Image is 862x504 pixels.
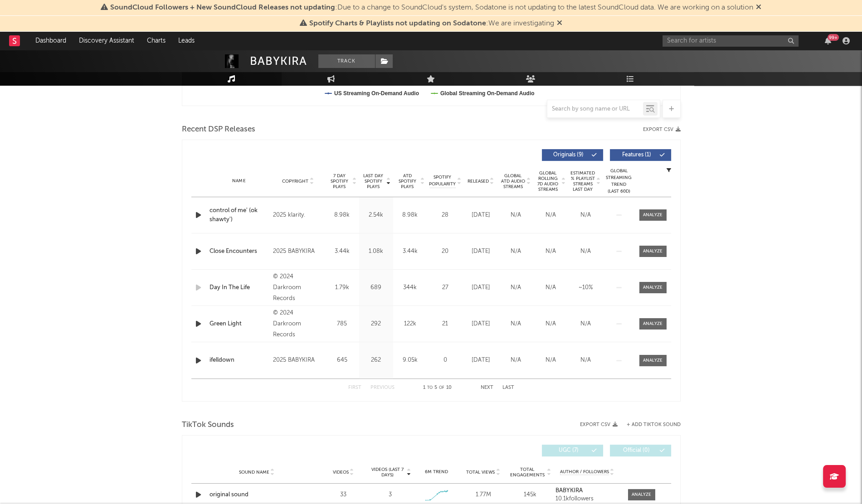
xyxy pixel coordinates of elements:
a: original sound [209,490,304,499]
div: 3.44k [327,247,357,256]
span: Estimated % Playlist Streams Last Day [570,170,595,192]
div: N/A [536,356,566,365]
div: [DATE] [466,356,496,365]
a: Day In The Life [209,283,269,292]
div: 28 [429,211,461,220]
div: 8.98k [395,211,425,220]
span: Videos [333,470,349,475]
a: Green Light [209,320,269,329]
a: ifelldown [209,356,269,365]
div: 6M Trend [415,469,458,475]
div: 122k [395,320,425,329]
a: Leads [172,32,201,50]
span: : We are investigating [309,20,554,27]
button: Export CSV [580,422,618,427]
div: N/A [501,356,531,365]
a: Discovery Assistant [73,32,141,50]
div: © 2024 Darkroom Records [273,271,322,304]
div: 20 [429,247,461,256]
button: Last [502,385,514,390]
button: First [348,385,361,390]
div: 27 [429,283,461,292]
div: 21 [429,320,461,329]
a: Close Encounters [209,247,269,256]
span: Spotify Popularity [429,174,456,188]
div: 1 5 10 [413,383,463,393]
div: 785 [327,320,357,329]
div: N/A [536,211,566,220]
div: 8.98k [327,211,357,220]
div: 0 [429,356,461,365]
div: 10.1k followers [555,496,618,502]
div: N/A [570,211,601,220]
span: Recent DSP Releases [182,124,255,135]
span: Originals ( 9 ) [548,152,589,158]
span: SoundCloud Followers + New SoundCloud Releases not updating [110,4,335,11]
div: 2025 BABYKIRA [273,355,322,366]
span: Total Views [466,470,495,475]
span: Official ( 0 ) [616,448,657,453]
div: 1.08k [361,247,391,256]
div: 2025 klarity. [273,210,322,221]
div: 3.44k [395,247,425,256]
span: Videos (last 7 days) [369,467,405,478]
span: Spotify Charts & Playlists not updating on Sodatone [309,20,486,27]
div: 645 [327,356,357,365]
button: + Add TikTok Sound [618,422,681,427]
button: Next [481,385,493,390]
div: 344k [395,283,425,292]
span: : Due to a change to SoundCloud's system, Sodatone is not updating to the latest SoundCloud data.... [110,4,753,11]
div: 145k [509,490,551,499]
span: Dismiss [756,4,761,11]
div: [DATE] [466,247,496,256]
input: Search for artists [662,35,799,47]
button: Originals(9) [542,149,603,161]
div: Global Streaming Trend (Last 60D) [605,168,633,195]
div: N/A [501,211,531,220]
div: 2025 BABYKIRA [273,246,322,257]
button: Official(0) [610,445,671,456]
span: Global Rolling 7D Audio Streams [536,170,560,192]
div: 33 [322,490,365,499]
div: [DATE] [466,320,496,329]
div: 1.79k [327,283,357,292]
div: ~ 10 % [570,283,601,292]
div: N/A [570,320,601,329]
div: 1.77M [462,490,504,499]
button: UGC(7) [542,445,603,456]
div: 99 + [828,34,839,41]
div: BABYKIRA [250,54,307,68]
span: TikTok Sounds [182,420,234,431]
strong: BABYKIRA [555,488,583,494]
a: BABYKIRA [555,488,618,494]
div: 9.05k [395,356,425,365]
span: Released [468,179,489,184]
div: N/A [501,320,531,329]
span: UGC ( 7 ) [548,448,589,453]
div: N/A [570,247,601,256]
span: Total Engagements [509,467,545,478]
div: 262 [361,356,391,365]
div: 689 [361,283,391,292]
a: control of me' (ok shawty') [209,206,269,224]
div: Name [209,178,269,184]
button: Export CSV [643,127,681,132]
span: ATD Spotify Plays [395,173,419,189]
span: Features ( 1 ) [616,152,657,158]
span: Copyright [282,179,308,184]
div: N/A [501,283,531,292]
text: Global Streaming On-Demand Audio [440,90,534,97]
div: N/A [536,283,566,292]
span: 7 Day Spotify Plays [327,173,351,189]
span: Author / Followers [560,469,609,475]
div: 2.54k [361,211,391,220]
span: Last Day Spotify Plays [361,173,385,189]
div: N/A [570,356,601,365]
div: 292 [361,320,391,329]
button: Track [318,54,375,68]
span: of [439,386,444,390]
